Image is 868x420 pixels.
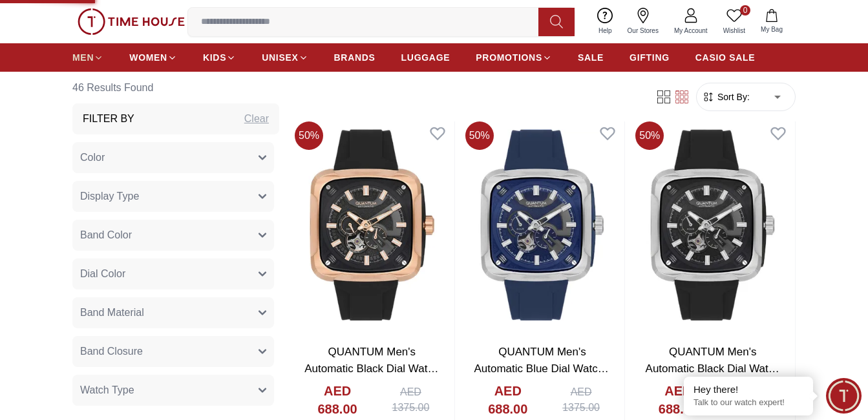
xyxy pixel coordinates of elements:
[262,51,298,64] span: UNISEX
[476,51,542,64] span: PROMOTIONS
[80,150,105,165] span: Color
[80,266,125,282] span: Dial Color
[72,336,274,367] button: Band Closure
[715,5,753,38] a: 0Wishlist
[630,46,670,69] a: GIFTING
[334,51,376,64] span: BRANDS
[72,51,94,64] span: MEN
[473,382,543,418] h4: AED 688.00
[334,46,376,69] a: BRANDS
[693,383,803,396] div: Hey there!
[72,297,274,328] button: Band Material
[83,111,134,127] h3: Filter By
[401,46,450,69] a: LUGGAGE
[718,26,750,36] span: Wishlist
[78,8,185,36] img: ...
[476,46,552,69] a: PROMOTIONS
[630,116,795,334] img: QUANTUM Men's Automatic Black Dial Watch - QMG1135.351
[630,51,670,64] span: GIFTING
[578,51,604,64] span: SALE
[474,346,610,391] a: QUANTUM Men's Automatic Blue Dial Watch - QMG1135.399
[646,346,780,391] a: QUANTUM Men's Automatic Black Dial Watch - QMG1135.351
[715,90,750,103] span: Sort By:
[669,26,713,36] span: My Account
[302,382,372,418] h4: AED 688.00
[72,181,274,212] button: Display Type
[695,46,756,69] a: CASIO SALE
[578,46,604,69] a: SALE
[622,26,664,36] span: Our Stores
[72,258,274,289] button: Dial Color
[72,220,274,251] button: Band Color
[702,90,750,103] button: Sort By:
[72,375,274,406] button: Watch Type
[72,142,274,173] button: Color
[304,346,439,391] a: QUANTUM Men's Automatic Black Dial Watch - QMG1135.451
[693,397,803,408] p: Talk to our watch expert!
[401,51,450,64] span: LUGGAGE
[80,305,144,320] span: Band Material
[643,382,713,418] h4: AED 688.00
[80,189,139,204] span: Display Type
[203,46,236,69] a: KIDS
[129,51,167,64] span: WOMEN
[695,51,756,64] span: CASIO SALE
[826,378,862,414] div: Chat Widget
[551,384,612,415] div: AED 1375.00
[635,121,664,150] span: 50 %
[380,384,441,415] div: AED 1375.00
[591,5,620,38] a: Help
[756,25,788,34] span: My Bag
[460,116,625,334] img: QUANTUM Men's Automatic Blue Dial Watch - QMG1135.399
[290,116,454,334] img: QUANTUM Men's Automatic Black Dial Watch - QMG1135.451
[80,227,132,243] span: Band Color
[465,121,494,150] span: 50 %
[593,26,617,36] span: Help
[620,5,666,38] a: Our Stores
[740,5,750,16] span: 0
[295,121,323,150] span: 50 %
[262,46,308,69] a: UNISEX
[203,51,226,64] span: KIDS
[129,46,177,69] a: WOMEN
[244,111,269,127] div: Clear
[72,46,103,69] a: MEN
[80,383,134,398] span: Watch Type
[80,344,143,359] span: Band Closure
[753,6,790,37] button: My Bag
[72,72,279,103] h6: 46 Results Found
